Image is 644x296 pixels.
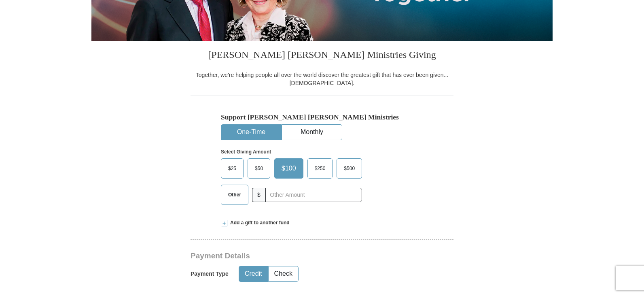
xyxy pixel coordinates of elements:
[311,162,330,175] span: $250
[224,162,240,175] span: $25
[239,266,268,281] button: Credit
[191,41,453,71] h3: [PERSON_NAME] [PERSON_NAME] Ministries Giving
[191,270,229,277] h5: Payment Type
[282,125,342,140] button: Monthly
[269,266,298,281] button: Check
[251,162,267,175] span: $50
[221,149,271,155] strong: Select Giving Amount
[265,188,362,202] input: Other Amount
[340,162,359,175] span: $500
[191,71,453,87] div: Together, we're helping people all over the world discover the greatest gift that has ever been g...
[224,189,245,201] span: Other
[221,125,281,140] button: One-Time
[227,219,290,226] span: Add a gift to another fund
[191,251,397,261] h3: Payment Details
[252,188,266,202] span: $
[278,162,300,175] span: $100
[221,113,423,121] h5: Support [PERSON_NAME] [PERSON_NAME] Ministries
